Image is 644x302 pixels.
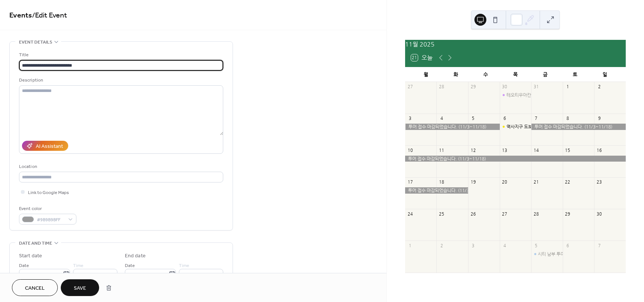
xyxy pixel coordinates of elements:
[470,84,476,90] div: 29
[19,76,222,84] div: Description
[19,205,75,213] div: Event color
[533,179,539,185] div: 21
[22,141,68,151] button: AI Assistant
[439,211,444,217] div: 25
[36,143,63,150] div: AI Assistant
[19,239,52,247] span: Date and time
[590,67,620,82] div: 일
[73,262,83,270] span: Time
[405,124,500,130] div: 투어 접수 마감되었습니다. (11/3~11/18)
[565,116,571,121] div: 8
[502,116,508,121] div: 6
[502,147,508,153] div: 13
[439,84,444,90] div: 28
[9,8,32,23] a: Events
[506,92,556,98] div: 테오티우아칸&열기구 투어
[19,51,222,59] div: Title
[471,67,501,82] div: 수
[408,53,435,63] button: 21오늘
[12,279,58,296] button: Cancel
[530,67,560,82] div: 금
[470,116,476,121] div: 5
[501,67,530,82] div: 목
[596,147,602,153] div: 16
[506,124,540,130] div: 역사지구 도보투어
[502,243,508,248] div: 4
[596,243,602,248] div: 7
[74,284,86,292] span: Save
[565,211,571,217] div: 29
[19,262,29,270] span: Date
[533,147,539,153] div: 14
[25,284,45,292] span: Cancel
[407,179,413,185] div: 17
[407,147,413,153] div: 10
[565,179,571,185] div: 22
[405,187,468,194] div: 투어 접수 마감되었습니다. (11/3~11/18)
[596,211,602,217] div: 30
[125,262,135,270] span: Date
[565,243,571,248] div: 6
[470,179,476,185] div: 19
[179,262,189,270] span: Time
[502,179,508,185] div: 20
[596,116,602,121] div: 9
[538,251,565,257] div: 시티 남부 투어
[596,179,602,185] div: 23
[405,156,626,162] div: 투어 접수 마감되었습니다. (11/3~11/18)
[407,84,413,90] div: 27
[533,116,539,121] div: 7
[531,251,563,257] div: 시티 남부 투어
[533,211,539,217] div: 28
[61,279,99,296] button: Save
[19,38,52,46] span: Event details
[407,116,413,121] div: 3
[470,211,476,217] div: 26
[28,189,69,197] span: Link to Google Maps
[533,84,539,90] div: 31
[565,84,571,90] div: 1
[125,252,146,260] div: End date
[407,243,413,248] div: 1
[500,124,531,130] div: 역사지구 도보투어
[439,243,444,248] div: 2
[533,243,539,248] div: 5
[500,92,531,98] div: 테오티우아칸&열기구 투어
[502,84,508,90] div: 30
[439,147,444,153] div: 11
[19,163,222,171] div: Location
[405,40,626,49] div: 11월 2025
[411,67,441,82] div: 월
[439,116,444,121] div: 4
[19,252,42,260] div: Start date
[596,84,602,90] div: 2
[531,124,626,130] div: 투어 접수 마감되었습니다. (11/3~11/18)
[441,67,471,82] div: 화
[560,67,590,82] div: 토
[439,179,444,185] div: 18
[470,147,476,153] div: 12
[37,216,64,224] span: #9B9B9BFF
[470,243,476,248] div: 3
[502,211,508,217] div: 27
[407,211,413,217] div: 24
[565,147,571,153] div: 15
[32,8,67,23] span: / Edit Event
